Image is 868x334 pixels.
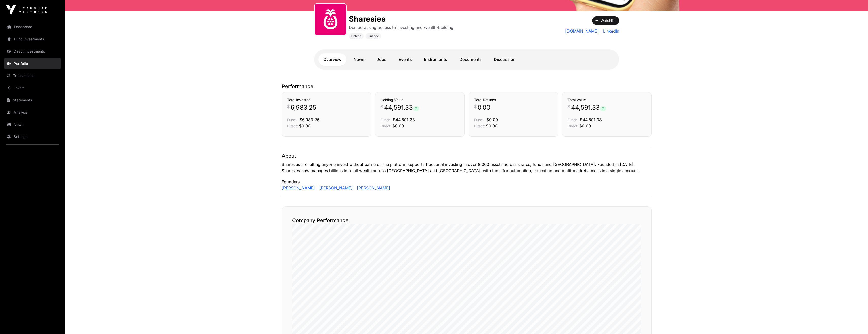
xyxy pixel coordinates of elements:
a: Settings [4,131,61,142]
a: Events [393,53,417,66]
span: Finance [368,34,379,38]
span: Direct: [381,124,391,128]
span: $44,591.33 [393,117,415,122]
a: News [349,53,370,66]
a: LinkedIn [601,28,619,34]
span: Fund: [474,118,483,122]
a: News [4,119,61,130]
span: Direct: [287,124,298,128]
iframe: Chat Widget [843,310,868,334]
a: Dashboard [4,21,61,33]
span: Fintech [351,34,361,38]
a: Invest [4,82,61,94]
span: $ [474,103,477,110]
p: Founders [282,179,652,185]
img: sharesies_logo.jpeg [317,6,344,33]
span: 6,983.25 [291,103,316,112]
span: $0.00 [486,123,497,128]
a: [DOMAIN_NAME] [565,28,599,34]
p: Sharesies are letting anyone invest without barriers. The platform supports fractional investing ... [282,161,652,174]
span: Fund: [567,118,577,122]
span: $ [567,103,570,110]
h1: Sharesies [349,14,455,23]
button: Watchlist [592,16,619,25]
a: [PERSON_NAME] [355,185,390,191]
a: Jobs [372,53,391,66]
a: Documents [454,53,487,66]
a: Transactions [4,70,61,81]
span: Fund: [287,118,296,122]
span: Direct: [567,124,578,128]
span: $ [287,103,290,110]
span: 0.00 [478,103,490,112]
p: Democratising access to investing and wealth-building. [349,24,455,31]
img: Icehouse Ventures Logo [6,5,47,15]
a: Instruments [419,53,452,66]
a: Analysis [4,107,61,118]
span: Fund: [381,118,390,122]
a: Direct Investments [4,46,61,57]
a: [PERSON_NAME] [317,185,353,191]
span: Direct: [474,124,485,128]
a: Discussion [489,53,521,66]
span: 44,591.33 [571,103,606,112]
h3: Total Invested [287,97,366,102]
p: Performance [282,83,652,90]
h3: Total Value [567,97,646,102]
span: 44,591.33 [384,103,419,112]
a: Statements [4,95,61,106]
p: About [282,152,652,159]
a: [PERSON_NAME] [282,185,315,191]
h2: Company Performance [292,217,641,224]
span: $0.00 [579,123,591,128]
span: $0.00 [392,123,404,128]
span: $0.00 [299,123,310,128]
span: $44,591.33 [580,117,602,122]
span: $0.00 [486,117,498,122]
h3: Total Returns [474,97,553,102]
span: $6,983.25 [299,117,320,122]
a: Portfolio [4,58,61,69]
a: Fund Investments [4,34,61,45]
h3: Holding Value [381,97,459,102]
a: Overview [318,53,346,66]
nav: Tabs [318,53,615,66]
span: $ [381,103,383,110]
